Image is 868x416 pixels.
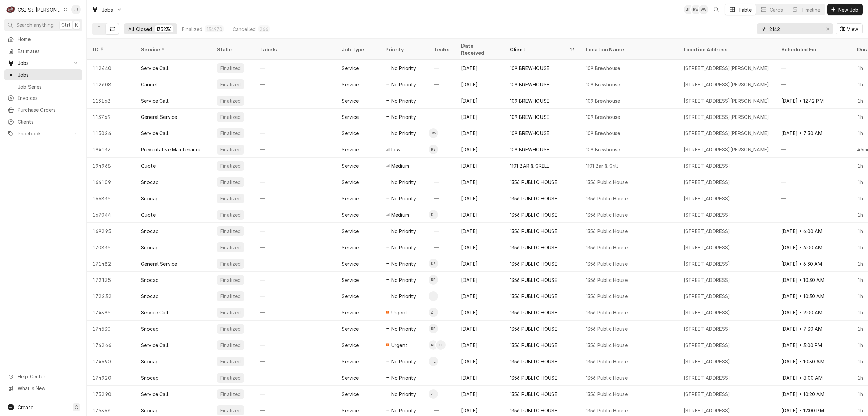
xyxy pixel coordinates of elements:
[510,309,557,316] div: 1356 PUBLIC HOUSE
[102,6,113,13] span: Jobs
[16,21,54,29] span: Search anything
[4,57,82,69] a: Go to Jobs
[456,206,505,223] div: [DATE]
[342,276,359,284] div: Service
[342,46,374,53] div: Job Type
[391,276,416,284] span: No Priority
[141,46,205,53] div: Service
[342,81,359,88] div: Service
[255,304,336,321] div: —
[429,109,456,125] div: —
[776,337,852,353] div: [DATE] • 3:00 PM
[220,260,241,267] div: Finalized
[429,291,438,301] div: TL
[391,81,416,88] span: No Priority
[456,60,505,76] div: [DATE]
[92,46,129,53] div: ID
[342,179,359,186] div: Service
[846,25,860,33] span: View
[776,353,852,369] div: [DATE] • 10:30 AM
[141,309,169,316] div: Service Call
[586,162,618,169] div: 1101 Bar & Grill
[684,130,769,137] div: [STREET_ADDRESS][PERSON_NAME]
[391,244,416,251] span: No Priority
[776,206,852,223] div: —
[391,228,416,235] span: No Priority
[738,6,752,13] div: Table
[510,325,557,332] div: 1356 PUBLIC HOUSE
[586,260,628,267] div: 1356 Public House
[456,239,505,255] div: [DATE]
[141,244,159,251] div: Snocap
[827,4,863,15] button: New Job
[801,6,820,13] div: Timeline
[429,308,438,317] div: ZT
[684,5,693,14] div: JR
[429,145,438,154] div: Ryan Smith's Avatar
[391,195,416,202] span: No Priority
[87,60,136,76] div: 112440
[255,206,336,223] div: —
[391,260,416,267] span: No Priority
[260,46,331,53] div: Labels
[141,146,206,153] div: Preventative Maintenance ([GEOGRAPHIC_DATA])
[75,21,78,29] span: K
[776,223,852,239] div: [DATE] • 6:00 AM
[255,337,336,353] div: —
[391,130,416,137] span: No Priority
[255,76,336,92] div: —
[391,325,416,332] span: No Priority
[776,92,852,109] div: [DATE] • 12:42 PM
[342,228,359,235] div: Service
[456,174,505,190] div: [DATE]
[220,342,241,349] div: Finalized
[684,309,730,316] div: [STREET_ADDRESS]
[255,125,336,141] div: —
[429,92,456,109] div: —
[429,145,438,154] div: RS
[342,211,359,218] div: Service
[18,373,78,380] span: Help Center
[391,179,416,186] span: No Priority
[510,81,549,88] div: 109 BREWHOUSE
[699,5,708,14] div: AW
[4,81,82,92] a: Job Series
[87,125,136,141] div: 115024
[776,109,852,125] div: —
[510,130,549,137] div: 109 BREWHOUSE
[770,6,783,13] div: Cards
[18,404,33,410] span: Create
[586,228,628,235] div: 1356 Public House
[684,5,693,14] div: Jessica Rentfro's Avatar
[429,340,438,350] div: RP
[87,255,136,272] div: 171482
[776,272,852,288] div: [DATE] • 10:30 AM
[586,81,620,88] div: 109 Brewhouse
[220,211,241,218] div: Finalized
[141,97,169,104] div: Service Call
[684,195,730,202] div: [STREET_ADDRESS]
[260,25,268,33] div: 266
[141,130,169,137] div: Service Call
[429,76,456,92] div: —
[781,46,845,53] div: Scheduled For
[255,158,336,174] div: —
[456,158,505,174] div: [DATE]
[255,321,336,337] div: —
[18,83,79,90] span: Job Series
[586,276,628,284] div: 1356 Public House
[342,244,359,251] div: Service
[510,195,557,202] div: 1356 PUBLIC HOUSE
[510,65,549,72] div: 109 BREWHOUSE
[684,260,730,267] div: [STREET_ADDRESS]
[87,92,136,109] div: 113168
[691,5,701,14] div: BW
[510,260,557,267] div: 1356 PUBLIC HOUSE
[255,272,336,288] div: —
[429,210,438,219] div: DL
[391,293,416,300] span: No Priority
[456,255,505,272] div: [DATE]
[18,36,79,43] span: Home
[436,340,446,350] div: Z Past Tech's Avatar
[684,228,730,235] div: [STREET_ADDRESS]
